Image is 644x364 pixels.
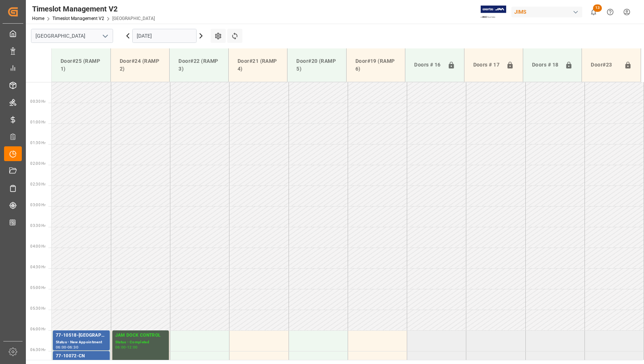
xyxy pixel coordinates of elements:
div: 06:00 [56,346,67,349]
span: 01:00 Hr [30,120,45,124]
div: Door#19 (RAMP 6) [352,54,399,76]
div: Status - New Appointment [56,339,107,346]
img: Exertis%20JAM%20-%20Email%20Logo.jpg_1722504956.jpg [481,6,506,18]
span: 03:00 Hr [30,203,45,207]
div: Door#23 [588,58,621,72]
div: 12:00 [127,346,138,349]
input: DD-MM-YYYY [132,29,197,43]
span: 01:30 Hr [30,141,45,145]
div: JIMS [511,7,582,17]
span: 05:30 Hr [30,306,45,310]
span: 03:30 Hr [30,224,45,228]
div: Timeslot Management V2 [32,3,155,14]
div: 06:00 [115,346,126,349]
span: 02:30 Hr [30,182,45,186]
a: Home [32,16,44,21]
input: Type to search/select [31,29,113,43]
div: 06:30 [68,346,78,349]
div: 77-10518-[GEOGRAPHIC_DATA] [56,332,107,339]
a: Timeslot Management V2 [52,16,104,21]
div: Doors # 18 [529,58,562,72]
span: 05:00 Hr [30,286,45,290]
span: 06:30 Hr [30,348,45,352]
div: Door#24 (RAMP 2) [117,54,163,76]
span: 02:00 Hr [30,161,45,166]
div: Doors # 17 [470,58,503,72]
div: 77-10072-CN [56,353,107,360]
button: open menu [99,30,110,42]
button: show 13 new notifications [585,4,602,20]
div: Door#22 (RAMP 3) [176,54,222,76]
button: JIMS [511,5,585,19]
span: 13 [593,4,602,12]
div: Door#20 (RAMP 5) [293,54,340,76]
div: - [126,346,127,349]
div: Doors # 16 [411,58,444,72]
div: JAM DOCK CONTROL [115,332,166,339]
span: 00:30 Hr [30,99,45,103]
div: - [67,346,68,349]
div: Door#21 (RAMP 4) [235,54,281,76]
span: 04:30 Hr [30,265,45,269]
button: Help Center [602,4,619,20]
span: 04:00 Hr [30,244,45,248]
div: Door#25 (RAMP 1) [58,54,105,76]
div: Status - Completed [115,339,166,346]
span: 06:00 Hr [30,327,45,331]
